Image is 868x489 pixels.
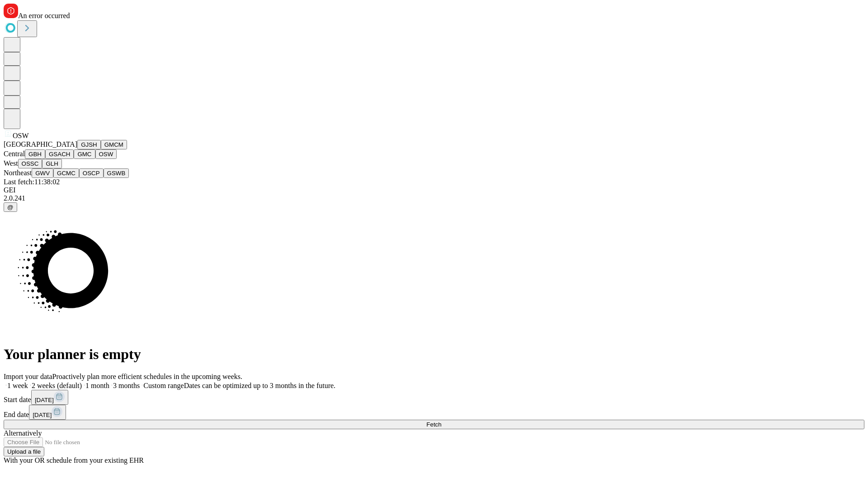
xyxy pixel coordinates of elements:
span: Proactively plan more efficient schedules in the upcoming weeks. [52,373,242,380]
span: 3 months [113,382,140,389]
button: @ [4,202,17,212]
span: Central [4,150,25,158]
button: Upload a file [4,447,44,456]
span: Last fetch: 11:38:02 [4,178,60,186]
span: Northeast [4,169,32,177]
span: @ [7,204,14,211]
span: An error occurred [18,12,70,19]
span: [DATE] [33,412,52,418]
button: GSWB [104,168,129,178]
span: [DATE] [35,397,54,403]
div: 2.0.241 [4,194,864,202]
span: [GEOGRAPHIC_DATA] [4,140,77,148]
button: [DATE] [31,390,68,405]
button: OSSC [18,159,42,168]
span: OSW [13,132,29,139]
h1: Your planner is empty [4,346,864,363]
div: GEI [4,186,864,194]
span: 2 weeks (default) [32,382,82,389]
div: Start date [4,390,864,405]
span: Fetch [426,421,441,428]
button: GLH [42,159,61,168]
span: Custom range [143,382,184,389]
button: OSCP [79,168,104,178]
span: Alternatively [4,429,42,437]
div: End date [4,405,864,420]
span: Import your data [4,373,52,380]
span: With your OR schedule from your existing EHR [4,456,144,464]
button: GBH [25,149,45,159]
span: 1 month [85,382,109,389]
button: [DATE] [29,405,66,420]
span: West [4,159,18,167]
button: GWV [32,168,53,178]
span: 1 week [7,382,28,389]
button: GJSH [77,140,101,149]
button: GMC [74,149,95,159]
button: GSACH [45,149,74,159]
button: GMCM [101,140,127,149]
button: Fetch [4,420,864,429]
button: GCMC [53,168,79,178]
button: OSW [95,149,117,159]
span: Dates can be optimized up to 3 months in the future. [184,382,335,389]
